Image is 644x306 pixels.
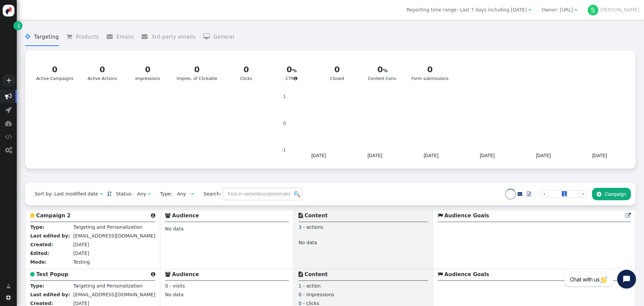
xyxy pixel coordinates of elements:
span:  [203,34,213,40]
span:  [66,34,76,40]
b: Audience Goals [444,213,489,219]
span: 1 [299,283,302,289]
div: Active Campaigns [36,64,73,82]
span: Reporting time range: Last 7 days including [DATE] [407,7,527,12]
div: 0 [86,64,119,76]
span:  [294,76,298,81]
span: [DATE] [73,242,89,247]
li: Products [66,28,99,46]
span: [EMAIL_ADDRESS][DOMAIN_NAME] [73,233,155,238]
span:  [142,34,151,40]
span:  [30,272,35,277]
span: - impressions [303,292,334,297]
div: 0 [275,64,308,76]
span: Targeting and Personalization [73,224,142,230]
text: [DATE] [368,153,382,158]
span:  [626,213,631,218]
span:  [165,213,170,218]
span: No data [165,226,183,231]
div: Owner: [URL] [541,6,573,13]
li: Emails [107,28,134,46]
svg: A chart. [270,95,628,162]
a:  [518,191,522,196]
div: Active Actions [86,64,119,82]
text: -1 [281,147,286,152]
span:  [6,283,11,290]
a: 0Clicks [225,60,267,86]
b: Content [305,213,328,219]
a: « [540,190,549,198]
div: 0 [36,64,73,76]
span: 1 [562,191,567,196]
div: 0 [366,64,399,76]
div: Any [177,190,186,198]
img: logo-icon.svg [3,5,14,16]
span: - clicks [303,301,319,306]
span:  [299,213,303,218]
div: Content Conv. [366,64,399,82]
b: Type: [30,224,44,230]
span:  [191,191,194,196]
text: 1 [283,94,286,99]
text: [DATE] [424,153,438,158]
span:  [574,7,577,12]
span:  [100,191,103,196]
div: Any [137,190,146,198]
b: Last edited by: [30,292,70,297]
span: 0 [299,301,302,306]
img: icon_search.png [294,191,300,197]
span: Status: [111,190,132,198]
a:  [13,21,22,30]
div: 0 [131,64,164,76]
span:  [5,133,12,140]
b: Created: [30,301,53,306]
a: 0CTR [271,60,312,86]
span:  [5,120,12,127]
span: - actions [303,224,323,230]
text: [DATE] [480,153,495,158]
li: Targeting [25,28,59,46]
span:  [151,213,155,218]
div: Form submissions [412,64,448,82]
div: CTR [275,64,308,82]
div: 0 [412,64,448,76]
a: 0Closed [316,60,358,86]
span:  [438,272,443,277]
a: 0Content Conv. [362,60,403,86]
b: Test Popup [36,271,68,277]
b: Campaign 2 [36,213,70,219]
b: Last edited by: [30,233,70,238]
span: - action [303,283,321,289]
a:  [522,188,536,200]
img: loading.gif [187,192,191,196]
span:  [25,34,34,40]
span:  [528,7,531,12]
span:  [6,295,11,300]
span: No data [299,240,317,247]
span: [DATE] [73,301,89,306]
span: - visits [170,283,185,289]
button: Campaign [592,188,631,200]
b: Type: [30,283,44,289]
b: Audience [172,213,199,219]
text: [DATE] [536,153,551,158]
div: Closed [321,64,354,82]
span: No data [165,292,183,297]
a: S[PERSON_NAME] [588,7,639,12]
span:  [5,147,12,154]
text: [DATE] [592,153,607,158]
span:  [165,272,170,277]
div: Impressions [131,64,164,82]
span:  [148,191,151,196]
span:  [527,191,531,196]
text: [DATE] [311,153,326,158]
b: Audience Goals [444,271,489,277]
a: 0Active Campaigns [32,60,77,86]
div: Clicks [230,64,263,82]
a: + [3,75,15,86]
li: General [203,28,234,46]
span:  [30,213,35,218]
a: » [579,190,587,198]
span: Sorted in descending order [107,191,111,196]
